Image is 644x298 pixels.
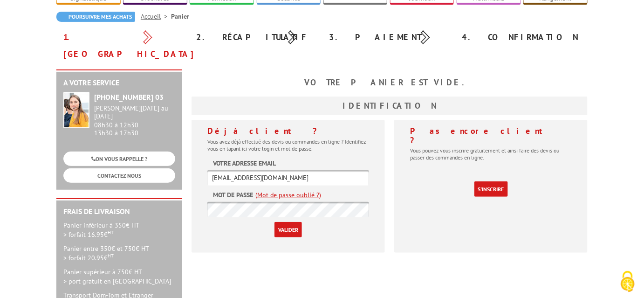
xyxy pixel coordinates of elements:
sup: HT [108,252,114,259]
p: Panier supérieur à 750€ HT [63,267,175,286]
img: Cookies (fenêtre modale) [616,270,639,293]
a: S'inscrire [474,181,508,197]
span: > port gratuit en [GEOGRAPHIC_DATA] [63,277,171,285]
h4: Pas encore client ? [410,126,572,145]
h4: Déjà client ? [207,126,369,136]
div: 1. [GEOGRAPHIC_DATA] [56,29,189,62]
button: Cookies (fenêtre modale) [611,266,644,298]
li: Panier [171,12,189,21]
a: Accueil [141,12,171,21]
div: 3. Paiement [322,29,455,46]
p: Panier entre 350€ et 750€ HT [63,244,175,263]
img: widget-service.jpg [63,92,89,128]
strong: [PHONE_NUMBER] 03 [94,92,164,102]
div: 4. Confirmation [455,29,588,46]
a: CONTACTEZ-NOUS [63,168,175,183]
input: Valider [274,222,302,237]
p: Panier inférieur à 350€ HT [63,221,175,239]
a: (Mot de passe oublié ?) [255,190,321,200]
label: Votre adresse email [213,159,276,168]
h2: A votre service [63,79,175,87]
a: ON VOUS RAPPELLE ? [63,152,175,166]
h2: Frais de Livraison [63,208,175,216]
sup: HT [108,229,114,236]
p: Vous pouvez vous inscrire gratuitement et ainsi faire des devis ou passer des commandes en ligne. [410,147,572,161]
h3: Identification [192,97,588,115]
span: > forfait 20.95€ [63,254,114,262]
a: Poursuivre mes achats [56,12,135,22]
div: [PERSON_NAME][DATE] au [DATE] [94,104,175,120]
div: 2. Récapitulatif [189,29,322,46]
label: Mot de passe [213,190,253,200]
span: > forfait 16.95€ [63,230,114,239]
b: Votre panier est vide. [304,77,475,88]
p: Vous avez déjà effectué des devis ou commandes en ligne ? Identifiez-vous en tapant ici votre log... [207,138,369,152]
div: 08h30 à 12h30 13h30 à 17h30 [94,104,175,137]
